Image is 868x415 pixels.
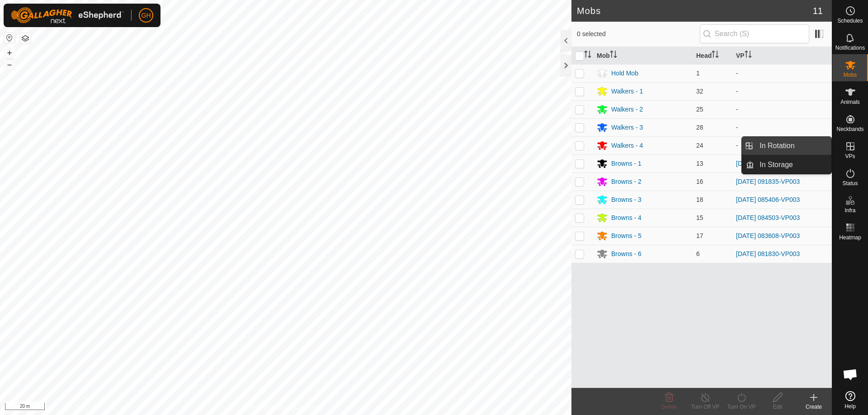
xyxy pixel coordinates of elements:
p-sorticon: Activate to sort [712,52,719,59]
a: Privacy Policy [250,403,284,411]
span: Mobs [844,72,857,78]
button: Reset Map [4,33,15,43]
th: Head [693,47,732,65]
span: Help [844,404,856,409]
span: Status [842,181,858,186]
span: Notifications [835,45,865,51]
span: VPs [845,154,855,159]
span: Infra [844,208,855,213]
span: In Rotation [759,140,794,151]
li: In Storage [742,156,831,174]
span: Neckbands [836,126,863,132]
span: GH [142,11,151,20]
p-sorticon: Activate to sort [584,52,591,59]
span: Heatmap [839,235,861,240]
p-sorticon: Activate to sort [745,52,752,59]
p-sorticon: Activate to sort [610,52,617,59]
a: In Storage [754,156,831,174]
a: Help [832,387,868,413]
span: In Storage [759,159,793,170]
span: Schedules [837,18,863,23]
a: In Rotation [754,137,831,155]
span: Animals [840,99,860,105]
a: Contact Us [295,403,321,411]
th: Mob [593,47,693,65]
a: Open chat [837,361,864,388]
th: VP [732,47,832,65]
img: Gallagher Logo [11,7,124,23]
li: In Rotation [742,137,831,155]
